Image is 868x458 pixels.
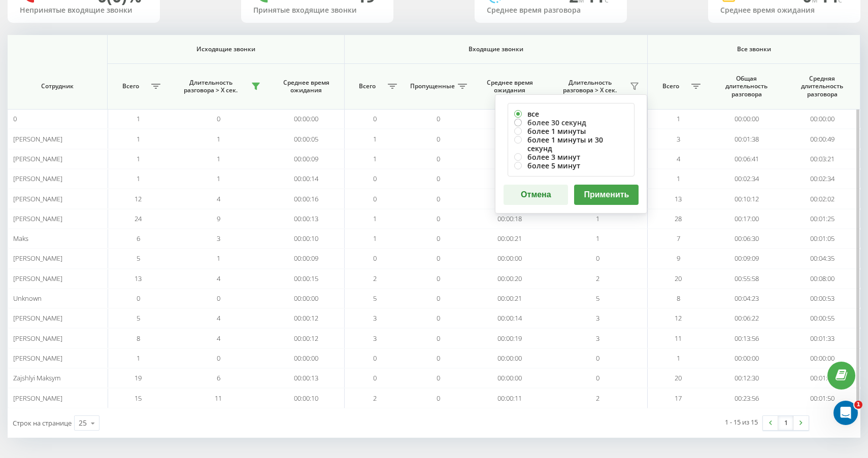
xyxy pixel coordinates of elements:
span: 11 [675,334,682,343]
td: 00:00:00 [472,249,548,268]
td: 00:00:05 [269,129,344,149]
span: 1 [373,154,377,163]
td: 00:12:30 [709,368,784,388]
span: 7 [677,234,680,243]
td: 00:00:12 [269,308,344,328]
td: 00:01:25 [784,209,860,229]
span: 4 [677,154,680,163]
button: Применить [574,185,639,205]
div: Среднее время разговора [487,6,615,15]
span: 4 [217,194,220,203]
iframe: Intercom live chat [833,401,858,425]
td: 00:13:56 [709,328,784,348]
td: 00:03:21 [784,149,860,169]
td: 00:00:21 [472,229,548,249]
td: 00:00:14 [472,308,548,328]
span: 0 [596,373,599,382]
td: 00:00:00 [269,348,344,368]
span: [PERSON_NAME] [13,394,62,403]
td: 00:02:34 [709,169,784,189]
span: 0 [437,134,440,144]
label: более 1 минуты и 30 секунд [514,135,628,153]
td: 00:00:12 [269,328,344,348]
td: 00:01:33 [784,328,860,348]
span: 11 [215,394,222,403]
td: 00:06:30 [709,229,784,249]
span: 0 [437,194,440,203]
span: 1 [217,174,220,183]
label: более 5 минут [514,161,628,170]
span: 0 [373,373,377,382]
span: 1 [137,354,140,363]
td: 00:06:41 [709,149,784,169]
td: 00:09:09 [709,249,784,268]
span: Сотрудник [17,82,98,90]
span: 4 [217,334,220,343]
span: 1 [677,174,680,183]
span: 8 [137,334,140,343]
td: 00:00:09 [269,249,344,268]
span: Все звонки [663,45,845,53]
span: Zajshlyi Maksym [13,373,60,382]
span: Среднее время ожидания [277,79,336,94]
span: 0 [373,254,377,263]
span: 20 [675,373,682,382]
span: 0 [437,234,440,243]
span: 2 [373,274,377,283]
span: 1 [596,214,599,223]
span: 3 [373,313,377,323]
span: 5 [137,254,140,263]
span: Средняя длительность разговора [793,75,852,98]
span: 1 [596,234,599,243]
span: Unknown [13,294,42,303]
td: 00:00:14 [269,169,344,189]
span: Общая длительность разговора [717,75,776,98]
span: 1 [217,254,220,263]
td: 00:00:10 [269,229,344,249]
div: Принятые входящие звонки [253,6,381,15]
span: [PERSON_NAME] [13,174,62,183]
span: 24 [135,214,142,223]
td: 00:00:00 [472,348,548,368]
span: [PERSON_NAME] [13,254,62,263]
span: 0 [437,394,440,403]
span: 19 [135,373,142,382]
span: 9 [217,214,220,223]
td: 00:00:10 [472,149,548,169]
span: 8 [677,294,680,303]
span: [PERSON_NAME] [13,334,62,343]
span: 0 [373,174,377,183]
td: 00:23:56 [709,388,784,408]
span: Строк на странице [13,418,72,428]
span: 1 [217,134,220,144]
span: 0 [437,154,440,163]
span: 6 [137,234,140,243]
span: 15 [135,394,142,403]
span: 12 [675,313,682,323]
span: Maks [13,234,28,243]
td: 00:06:22 [709,308,784,328]
span: 3 [373,334,377,343]
td: 00:00:19 [472,129,548,149]
span: Исходящие звонки [124,45,328,53]
div: 1 - 15 из 15 [725,417,758,427]
td: 00:00:21 [472,289,548,308]
a: 1 [778,416,793,430]
span: 5 [596,294,599,303]
td: 00:00:00 [269,109,344,129]
span: 3 [217,234,220,243]
div: Среднее время ожидания [720,6,848,15]
span: 0 [437,214,440,223]
td: 00:00:49 [784,129,860,149]
td: 00:00:00 [269,289,344,308]
td: 00:00:18 [472,209,548,229]
span: 0 [217,354,220,363]
td: 00:02:02 [784,189,860,208]
td: 00:00:00 [472,169,548,189]
td: 00:17:00 [709,209,784,229]
td: 00:00:00 [784,348,860,368]
td: 00:01:47 [784,368,860,388]
span: 17 [675,394,682,403]
span: 0 [217,114,220,123]
span: 20 [675,274,682,283]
